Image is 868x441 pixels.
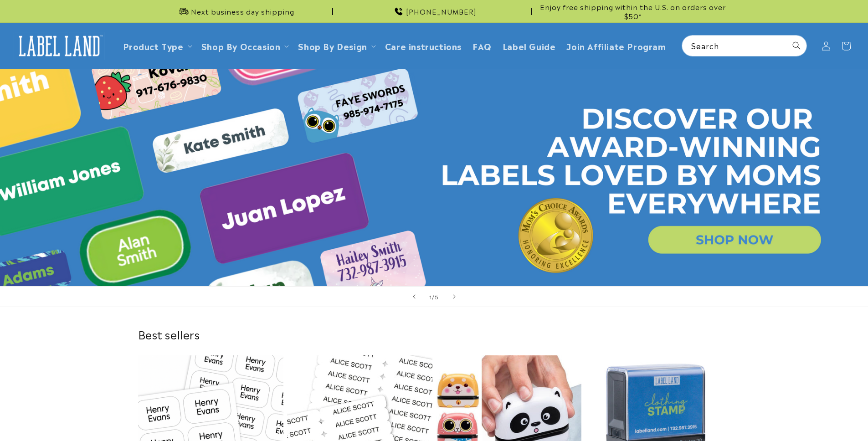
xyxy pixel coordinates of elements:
[293,35,379,56] summary: Shop By Design
[380,35,467,56] a: Care instructions
[406,7,477,16] span: [PHONE_NUMBER]
[677,398,859,432] iframe: Gorgias Floating Chat
[191,7,294,16] span: Next business day shipping
[201,41,281,51] span: Shop By Occasion
[535,2,730,20] span: Enjoy free shipping within the U.S. on orders over $50*
[138,327,730,341] h2: Best sellers
[10,28,108,63] a: Label Land
[497,35,561,56] a: Label Guide
[123,40,184,52] a: Product Type
[432,292,435,301] span: /
[404,287,424,307] button: Previous slide
[561,35,671,56] a: Join Affiliate Program
[118,35,196,56] summary: Product Type
[196,35,293,56] summary: Shop By Occasion
[473,41,492,51] span: FAQ
[444,287,464,307] button: Next slide
[786,36,806,56] button: Search
[298,40,367,52] a: Shop By Design
[429,292,432,301] span: 1
[385,41,462,51] span: Care instructions
[435,292,439,301] span: 5
[503,41,556,51] span: Label Guide
[566,41,666,51] span: Join Affiliate Program
[14,32,105,60] img: Label Land
[467,35,497,56] a: FAQ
